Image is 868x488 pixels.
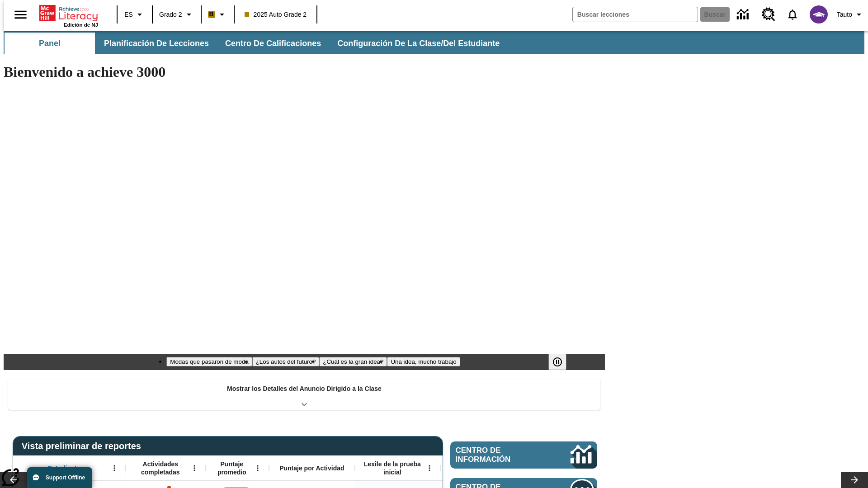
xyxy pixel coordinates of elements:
div: Pausar [548,354,576,370]
button: Escoja un nuevo avatar [804,3,833,26]
button: Planificación de lecciones [97,33,216,54]
button: Diapositiva 3 ¿Cuál es la gran idea? [319,357,387,366]
span: Estudiante [48,464,80,472]
div: Portada [39,3,98,28]
button: Abrir menú [108,461,121,475]
div: Mostrar los Detalles del Anuncio Dirigido a la Clase [8,379,600,410]
button: Boost El color de la clase es anaranjado claro. Cambiar el color de la clase. [204,6,231,23]
button: Configuración de la clase/del estudiante [330,33,507,54]
button: Support Offline [27,467,92,488]
button: Abrir menú [251,461,264,475]
button: Abrir menú [188,461,201,475]
p: Mostrar los Detalles del Anuncio Dirigido a la Clase [227,384,382,394]
span: B [209,9,214,20]
button: Lenguaje: ES, Selecciona un idioma [120,6,149,23]
a: Centro de información [450,441,597,469]
button: Grado: Grado 2, Elige un grado [156,6,198,23]
span: ES [124,10,133,19]
span: Grado 2 [159,10,182,19]
input: Buscar campo [573,7,698,22]
button: Diapositiva 4 Una idea, mucho trabajo [387,357,460,366]
div: Subbarra de navegación [4,31,864,54]
button: Abrir el menú lateral [7,1,34,28]
button: Centro de calificaciones [218,33,328,54]
button: Abrir menú [423,461,436,475]
button: Carrusel de lecciones, seguir [841,472,868,488]
a: Notificaciones [781,3,804,26]
img: avatar image [810,5,828,23]
button: Perfil/Configuración [833,6,868,23]
button: Diapositiva 2 ¿Los autos del futuro? [252,357,320,366]
span: Tauto [837,10,852,19]
span: Edición de NJ [64,22,98,28]
button: Pausar [548,354,566,370]
a: Centro de recursos, Se abrirá en una pestaña nueva. [756,2,781,27]
h1: Bienvenido a achieve 3000 [4,64,605,80]
body: Máximo 600 caracteres Presiona Escape para desactivar la barra de herramientas Presiona Alt + F10... [4,7,132,15]
span: Support Offline [46,474,85,481]
span: Vista preliminar de reportes [22,441,146,451]
button: Diapositiva 1 Modas que pasaron de moda [166,357,252,366]
span: Lexile de la prueba inicial [359,460,425,476]
button: Panel [5,33,95,54]
span: 2025 Auto Grade 2 [245,10,307,19]
a: Centro de información [731,2,756,27]
span: Actividades completadas [131,460,190,476]
div: Subbarra de navegación [4,33,508,54]
span: Centro de información [456,446,540,464]
span: Puntaje promedio [210,460,254,476]
span: Puntaje por Actividad [279,464,344,472]
a: Portada [39,4,98,22]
